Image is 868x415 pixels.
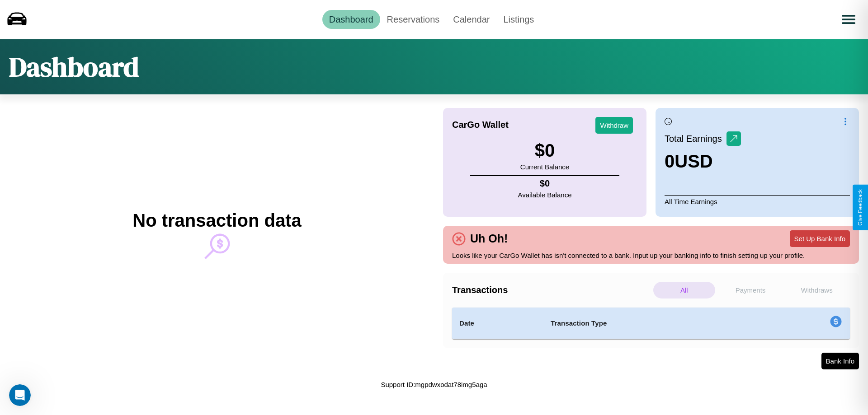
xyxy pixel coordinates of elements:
[9,48,139,85] h1: Dashboard
[518,178,572,189] h4: $ 0
[381,378,487,391] p: Support ID: mgpdwxodat78img5aga
[446,10,496,29] a: Calendar
[452,249,850,261] p: Looks like your CarGo Wallet has isn't connected to a bank. Input up your banking info to finish ...
[322,10,380,29] a: Dashboard
[9,384,31,406] iframe: Intercom live chat
[720,282,782,298] p: Payments
[518,189,572,201] p: Available Balance
[452,285,651,295] h4: Transactions
[836,7,861,32] button: Open menu
[665,195,850,208] p: All Time Earnings
[551,318,756,329] h4: Transaction Type
[665,131,726,147] p: Total Earnings
[466,232,512,245] h4: Uh Oh!
[857,189,863,226] div: Give Feedback
[380,10,447,29] a: Reservations
[595,117,633,134] button: Withdraw
[496,10,541,29] a: Listings
[520,140,569,161] h3: $ 0
[821,353,859,369] button: Bank Info
[665,151,741,172] h3: 0 USD
[653,282,715,298] p: All
[132,210,301,231] h2: No transaction data
[452,308,850,339] table: simple table
[520,161,569,173] p: Current Balance
[786,282,848,298] p: Withdraws
[790,230,850,247] button: Set Up Bank Info
[452,120,509,130] h4: CarGo Wallet
[459,318,536,329] h4: Date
